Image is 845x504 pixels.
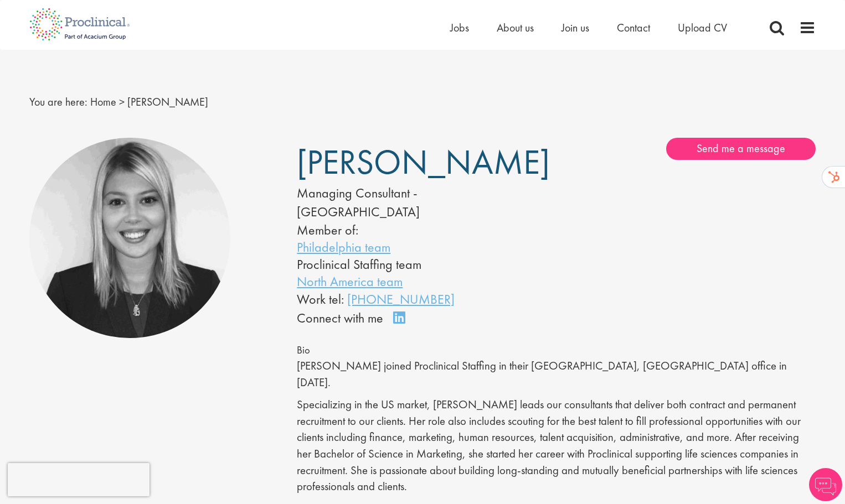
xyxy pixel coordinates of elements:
img: Chatbot [809,468,842,501]
a: Jobs [450,20,469,35]
span: You are here: [29,95,87,109]
p: [PERSON_NAME] joined Proclinical Staffing in their [GEOGRAPHIC_DATA], [GEOGRAPHIC_DATA] office in... [297,358,816,391]
span: > [119,95,125,109]
li: Proclinical Staffing team [297,256,523,273]
a: Join us [561,20,589,35]
a: Send me a message [666,138,816,160]
div: Managing Consultant - [GEOGRAPHIC_DATA] [297,184,523,222]
span: [PERSON_NAME] [127,95,208,109]
p: Specializing in the US market, [PERSON_NAME] leads our consultants that deliver both contract and... [297,397,816,495]
a: breadcrumb link [90,95,116,109]
a: About us [497,20,534,35]
a: North America team [297,273,403,290]
a: [PHONE_NUMBER] [347,290,455,308]
span: Bio [297,344,310,357]
img: Janelle Jones [29,138,230,339]
label: Member of: [297,221,358,238]
span: [PERSON_NAME] [297,140,550,184]
a: Contact [617,20,650,35]
iframe: reCAPTCHA [8,463,150,496]
span: Work tel: [297,290,344,308]
a: Philadelphia team [297,238,390,256]
a: Upload CV [678,20,727,35]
